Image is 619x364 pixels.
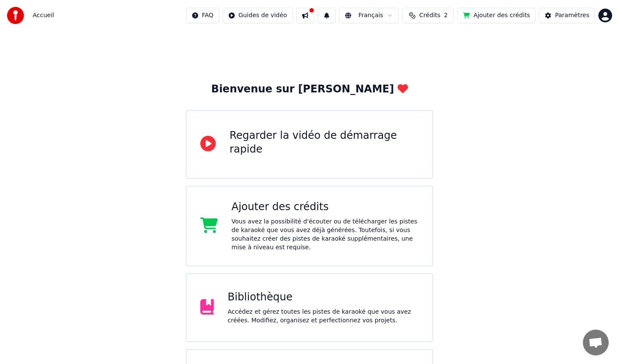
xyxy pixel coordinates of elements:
[555,11,589,20] div: Paramètres
[33,11,54,20] nav: breadcrumb
[419,11,440,20] span: Crédits
[186,8,219,23] button: FAQ
[7,7,24,24] img: youka
[228,291,419,304] div: Bibliothèque
[232,217,419,252] div: Vous avez la possibilité d'écouter ou de télécharger les pistes de karaoké que vous avez déjà gén...
[583,330,609,355] a: Ouvrir le chat
[33,11,54,20] span: Accueil
[402,8,454,23] button: Crédits2
[228,308,419,325] div: Accédez et gérez toutes les pistes de karaoké que vous avez créées. Modifiez, organisez et perfec...
[457,8,536,23] button: Ajouter des crédits
[211,83,408,96] div: Bienvenue sur [PERSON_NAME]
[539,8,595,23] button: Paramètres
[444,11,448,20] span: 2
[223,8,293,23] button: Guides de vidéo
[230,129,419,156] div: Regarder la vidéo de démarrage rapide
[232,200,419,214] div: Ajouter des crédits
